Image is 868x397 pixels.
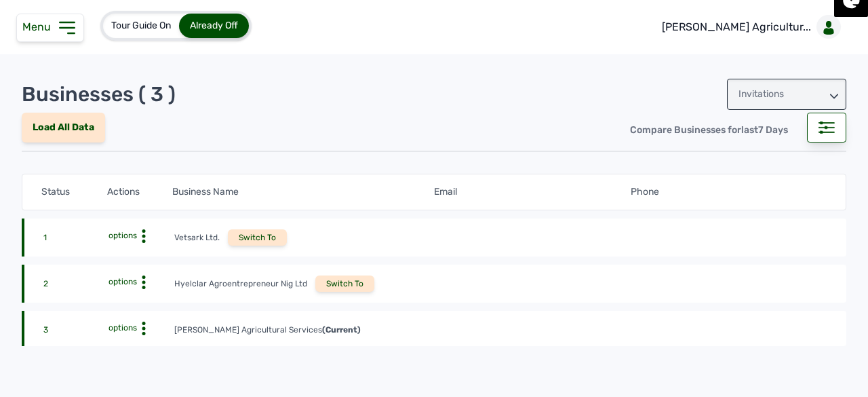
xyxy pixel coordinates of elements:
div: Vetsark Ltd. [174,229,435,246]
span: options [108,323,137,333]
div: Business Name [172,185,434,199]
a: [PERSON_NAME] Agricultur... [651,8,846,46]
div: Actions [107,185,173,199]
div: 1 [43,232,108,246]
span: Tour Guide On [111,20,171,31]
div: Phone [631,185,827,199]
div: Compare Businesses for 7 Days [619,115,799,145]
span: (Current) [322,325,361,335]
div: Switch To [228,229,287,246]
div: [PERSON_NAME] Agricultural Services [174,324,435,335]
span: Already Off [190,20,238,31]
div: Email [434,185,631,199]
div: Status [41,185,107,199]
div: 2 [43,278,108,292]
span: Menu [22,20,56,33]
span: last [741,124,758,136]
div: Hyelclar Agroentrepreneur Nig Ltd [174,276,435,292]
div: 3 [43,324,108,335]
div: Invitations [727,79,846,110]
p: [PERSON_NAME] Agricultur... [662,19,811,35]
span: options [108,277,137,286]
span: options [108,231,137,240]
div: Switch To [315,276,374,292]
span: Load All Data [33,121,94,133]
p: Businesses ( 3 ) [22,82,176,107]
